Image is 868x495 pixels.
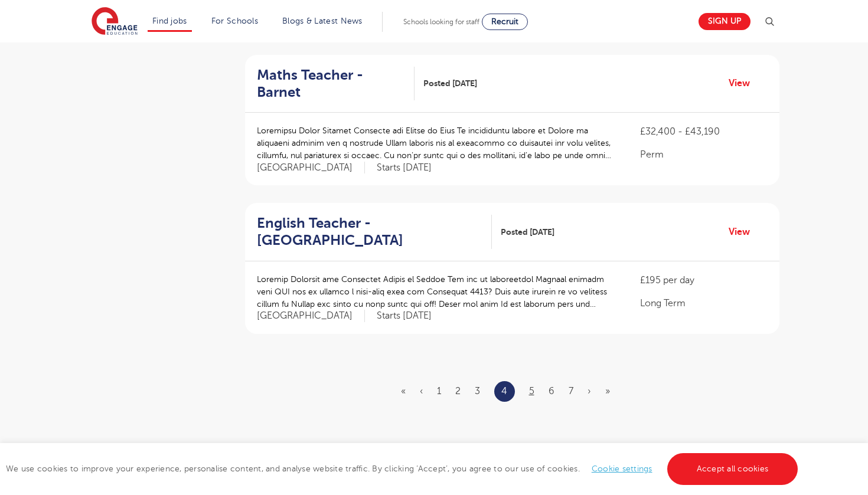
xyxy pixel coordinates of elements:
[501,226,554,238] span: Posted [DATE]
[729,224,759,240] a: View
[92,7,138,37] img: Engage Education
[6,464,801,473] span: We use cookies to improve your experience, personalise content, and analyse website traffic. By c...
[569,386,573,396] a: 7
[257,124,616,162] p: Loremipsu Dolor Sitamet Consecte adi Elitse do Eius Te incididuntu labore et Dolore ma aliquaeni ...
[437,386,441,396] a: 1
[529,386,534,396] a: 5
[475,386,480,396] a: 3
[401,386,406,396] a: First
[667,453,798,485] a: Accept all cookies
[592,464,652,473] a: Cookie settings
[640,296,768,310] p: Long Term
[257,273,616,310] p: Loremip Dolorsit ame Consectet Adipis el Seddoe Tem inc ut laboreetdol Magnaal enimadm veni QUI n...
[152,17,187,25] a: Find jobs
[257,310,365,322] span: [GEOGRAPHIC_DATA]
[420,386,423,396] a: Previous
[640,273,768,287] p: £195 per day
[699,13,750,30] a: Sign up
[729,76,759,91] a: View
[482,14,528,30] a: Recruit
[640,124,768,139] p: £32,400 - £43,190
[257,215,482,249] h2: English Teacher - [GEOGRAPHIC_DATA]
[257,67,415,101] a: Maths Teacher - Barnet
[403,18,479,26] span: Schools looking for staff
[211,17,258,25] a: For Schools
[549,386,554,396] a: 6
[423,77,477,90] span: Posted [DATE]
[377,310,432,322] p: Starts [DATE]
[257,67,405,101] h2: Maths Teacher - Barnet
[605,386,610,396] a: Last
[257,215,492,249] a: English Teacher - [GEOGRAPHIC_DATA]
[640,147,768,162] p: Perm
[501,383,507,399] a: 4
[282,17,363,25] a: Blogs & Latest News
[455,386,461,396] a: 2
[377,162,432,174] p: Starts [DATE]
[257,162,365,174] span: [GEOGRAPHIC_DATA]
[491,17,518,26] span: Recruit
[588,386,591,396] a: Next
